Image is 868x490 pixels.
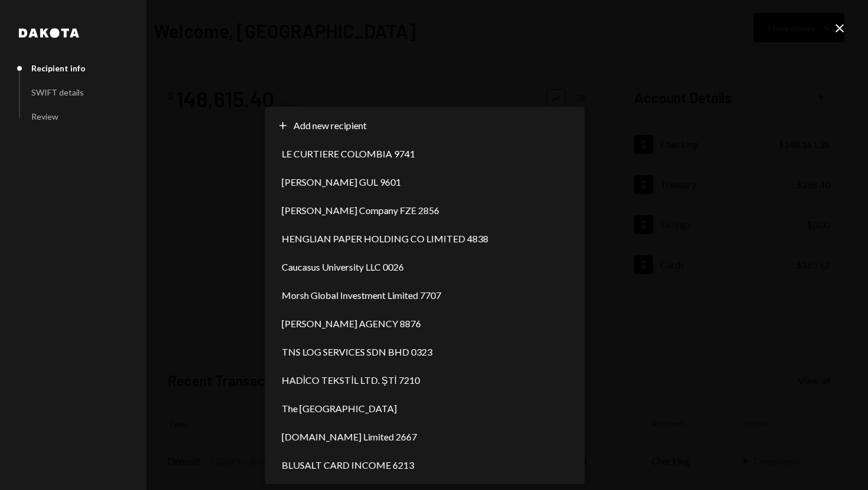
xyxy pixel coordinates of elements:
[282,402,397,416] span: The [GEOGRAPHIC_DATA]
[282,260,404,274] span: Caucasus University LLC 0026
[282,317,421,331] span: [PERSON_NAME] AGENCY 8876
[282,345,432,359] span: TNS LOG SERVICES SDN BHD 0323
[31,111,58,121] div: Review
[282,147,415,161] span: LE CURTIERE COLOMBIA 9741
[282,430,417,444] span: [DOMAIN_NAME] Limited 2667
[282,203,439,218] span: [PERSON_NAME] Company FZE 2856
[31,63,86,73] div: Recipient info
[282,288,441,302] span: Morsh Global Investment Limited 7707
[293,119,367,133] span: Add new recipient
[282,175,401,189] span: [PERSON_NAME] GUL 9601
[282,373,420,387] span: HADİCO TEKSTİL LTD. ŞTİ 7210
[282,232,488,246] span: HENGLIAN PAPER HOLDING CO LIMITED 4838
[31,87,84,97] div: SWIFT details
[282,458,414,472] span: BLUSALT CARD INCOME 6213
